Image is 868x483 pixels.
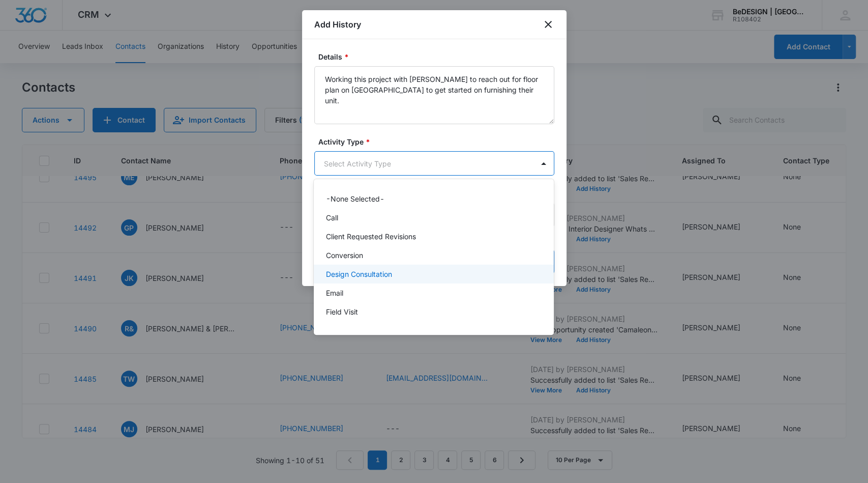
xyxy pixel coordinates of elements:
p: -None Selected- [326,193,384,204]
p: Field Visit [326,306,358,317]
p: Conversion [326,250,363,261]
p: Follow Up #1 [326,325,369,336]
p: Design Consultation [326,269,392,279]
p: Call [326,212,338,223]
p: Email [326,288,343,298]
p: Client Requested Revisions [326,231,416,242]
